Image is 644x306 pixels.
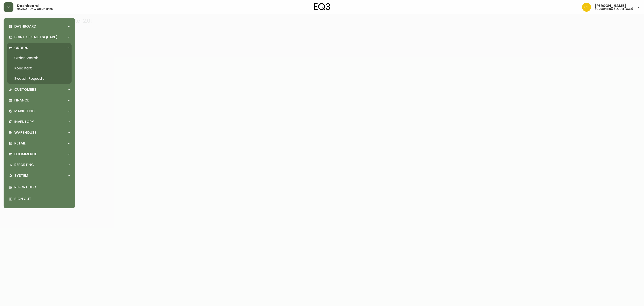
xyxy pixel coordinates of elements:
div: System [7,171,72,181]
p: Point of Sale (Square) [14,35,58,40]
a: Kona Kart [7,63,72,73]
div: Ecommerce [7,149,72,159]
p: Dashboard [14,24,36,29]
div: Retail [7,138,72,148]
p: Finance [14,98,29,103]
a: Order Search [7,53,72,63]
div: Point of Sale (Square) [7,32,72,42]
img: logo [314,3,330,10]
p: System [14,173,28,178]
p: Ecommerce [14,152,37,157]
a: Swatch Requests [7,73,72,84]
div: Report Bug [7,181,72,193]
div: Customers [7,85,72,95]
p: Marketing [14,109,35,114]
div: Dashboard [7,22,72,31]
span: Dashboard [17,4,39,8]
p: Reporting [14,162,34,167]
div: Sign Out [7,193,72,205]
div: Marketing [7,106,72,116]
p: Sign Out [14,196,70,201]
div: Warehouse [7,128,72,138]
p: Inventory [14,119,34,124]
p: Orders [14,45,28,50]
p: Warehouse [14,130,36,135]
div: Inventory [7,117,72,127]
p: Customers [14,87,36,92]
div: Reporting [7,160,72,170]
img: c8a50d9e0e2261a29cae8bb82ebd33d8 [582,3,591,12]
h5: navigation & quick links [17,8,53,10]
p: Retail [14,141,25,146]
span: [PERSON_NAME] [595,4,626,8]
p: Report Bug [14,185,70,190]
div: Orders [7,43,72,53]
h5: accounting / ecom (cad) [595,8,633,10]
div: Finance [7,95,72,105]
